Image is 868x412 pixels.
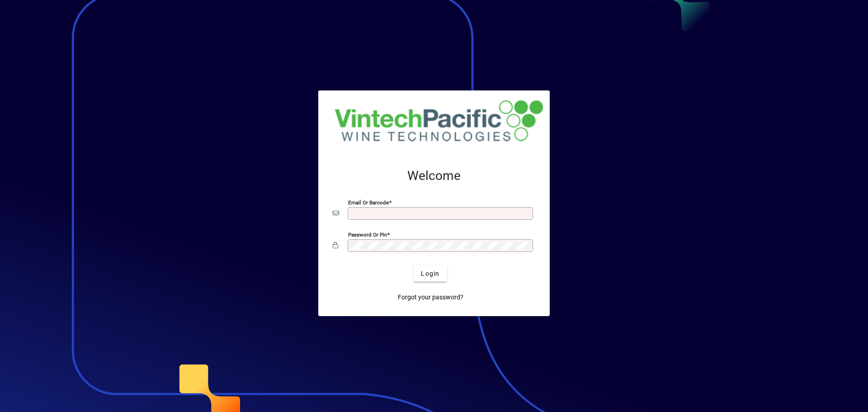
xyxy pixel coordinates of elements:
span: Forgot your password? [398,293,463,302]
button: Login [414,265,447,282]
a: Forgot your password? [394,289,467,305]
mat-label: Password or Pin [348,232,387,238]
h2: Welcome [333,168,535,184]
span: Login [421,269,439,279]
mat-label: Email or Barcode [348,199,389,206]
